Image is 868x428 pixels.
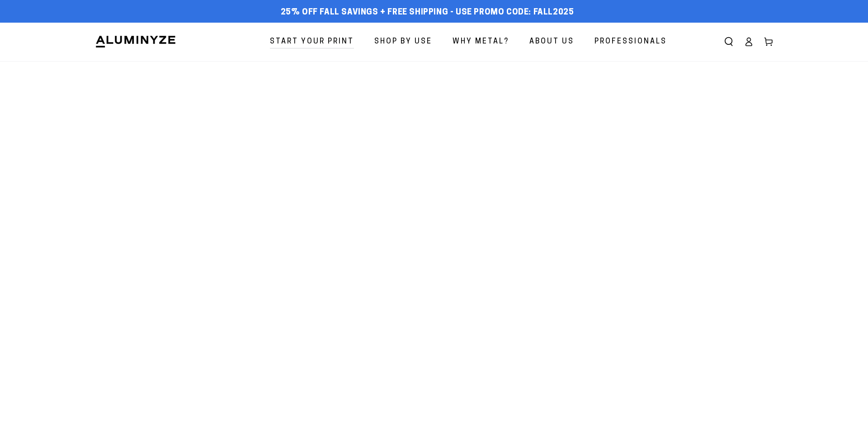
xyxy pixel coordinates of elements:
[529,35,574,48] span: About Us
[453,35,509,48] span: Why Metal?
[523,30,581,54] a: About Us
[281,8,574,18] span: 25% off FALL Savings + Free Shipping - Use Promo Code: FALL2025
[446,30,516,54] a: Why Metal?
[368,30,439,54] a: Shop By Use
[719,32,739,52] summary: Search our site
[263,30,361,54] a: Start Your Print
[95,35,176,48] img: Aluminyze
[270,35,354,48] span: Start Your Print
[374,35,432,48] span: Shop By Use
[594,35,667,48] span: Professionals
[588,30,674,54] a: Professionals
